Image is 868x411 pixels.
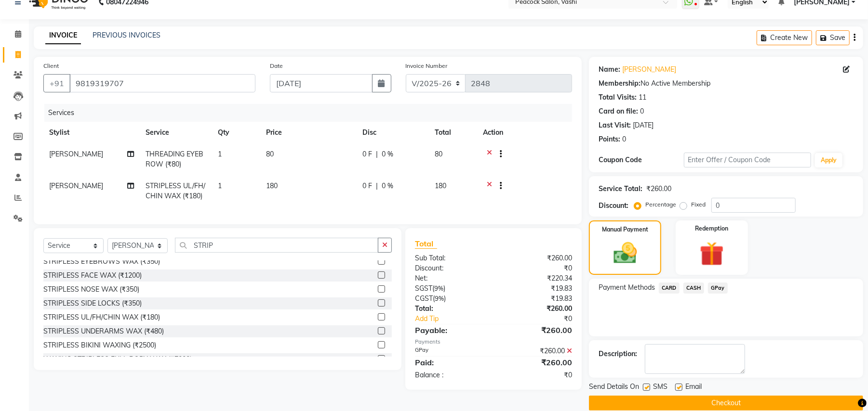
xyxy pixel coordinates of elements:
div: ₹0 [494,370,579,380]
div: Coupon Code [599,155,683,165]
span: Email [685,382,702,394]
span: GPay [708,283,728,294]
div: ₹260.00 [494,357,579,368]
button: Checkout [589,396,863,411]
span: [PERSON_NAME] [49,181,103,190]
label: Fixed [691,200,706,209]
button: Create New [757,30,812,45]
div: ₹0 [508,314,579,324]
span: 0 % [382,181,393,191]
th: Disc [357,122,429,143]
th: Stylist [43,122,140,143]
div: Membership: [599,78,641,89]
img: _gift.svg [692,239,732,269]
div: [DATE] [633,120,654,130]
span: Send Details On [589,382,639,394]
span: 0 % [382,149,393,159]
div: Discount: [408,263,494,273]
div: Last Visit: [599,120,631,130]
label: Manual Payment [602,225,648,234]
div: Total: [408,304,494,314]
div: ₹260.00 [494,324,579,336]
div: STRIPLESS UNDERARMS WAX (₹480) [43,326,164,336]
div: Card on file: [599,106,638,116]
div: STRIPLESS EYEBROWS WAX (₹350) [43,257,160,267]
div: ₹260.00 [494,253,579,263]
span: SMS [653,382,668,394]
span: 0 F [362,149,372,159]
span: STRIPLESS UL/FH/CHIN WAX (₹180) [146,181,205,200]
th: Action [477,122,572,143]
span: 1 [218,150,222,158]
div: 11 [639,92,646,103]
label: Date [270,62,283,70]
div: GPay [408,346,494,356]
div: STRIPLESS UL/FH/CHIN WAX (₹180) [43,312,160,322]
th: Qty [212,122,260,143]
span: [PERSON_NAME] [49,150,103,158]
div: WAXING STRIPLESS FULL BODY WAX (₹7000) [43,354,192,364]
th: Price [260,122,357,143]
span: SGST [415,284,432,293]
button: Apply [815,153,842,167]
div: 0 [622,134,626,144]
label: Redemption [695,224,728,233]
label: Client [43,62,59,70]
div: ₹220.34 [494,273,579,283]
div: No Active Membership [599,78,854,89]
div: Payable: [408,324,494,336]
div: Payments [415,338,572,346]
div: ₹260.00 [646,184,671,194]
div: ₹260.00 [494,346,579,356]
span: 9% [434,284,443,292]
label: Invoice Number [406,62,448,70]
img: _cash.svg [606,240,644,267]
span: 180 [266,181,278,190]
div: Services [44,104,579,122]
input: Search or Scan [175,238,378,253]
div: STRIPLESS SIDE LOCKS (₹350) [43,298,142,308]
div: Discount: [599,201,628,211]
span: CGST [415,294,433,303]
span: 9% [435,295,444,302]
th: Service [140,122,212,143]
th: Total [429,122,477,143]
span: THREADING EYEBROW (₹80) [146,150,203,168]
div: ₹0 [494,263,579,273]
a: PREVIOUS INVOICES [93,31,160,39]
div: Total Visits: [599,92,637,103]
span: | [376,149,378,159]
div: Name: [599,64,620,75]
span: | [376,181,378,191]
div: Points: [599,134,620,144]
div: ( ) [408,294,494,304]
span: CARD [659,283,680,294]
div: Paid: [408,357,494,368]
div: Sub Total: [408,253,494,263]
div: ( ) [408,283,494,294]
input: Search by Name/Mobile/Email/Code [69,74,255,92]
span: 0 F [362,181,372,191]
a: INVOICE [45,27,81,44]
span: 1 [218,181,222,190]
a: Add Tip [408,314,508,324]
span: 80 [266,150,274,158]
span: Payment Methods [599,283,655,293]
div: Service Total: [599,184,642,194]
div: ₹260.00 [494,304,579,314]
span: Total [415,239,437,249]
div: ₹19.83 [494,283,579,294]
span: 80 [435,150,442,158]
button: Save [816,30,850,45]
a: [PERSON_NAME] [622,64,676,75]
div: 0 [640,106,644,116]
div: STRIPLESS BIKINI WAXING (₹2500) [43,340,156,350]
div: Balance : [408,370,494,380]
div: ₹19.83 [494,294,579,304]
button: +91 [43,74,70,92]
input: Enter Offer / Coupon Code [684,153,811,167]
div: Description: [599,349,637,359]
div: Net: [408,273,494,283]
span: CASH [683,283,704,294]
span: 180 [435,181,446,190]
